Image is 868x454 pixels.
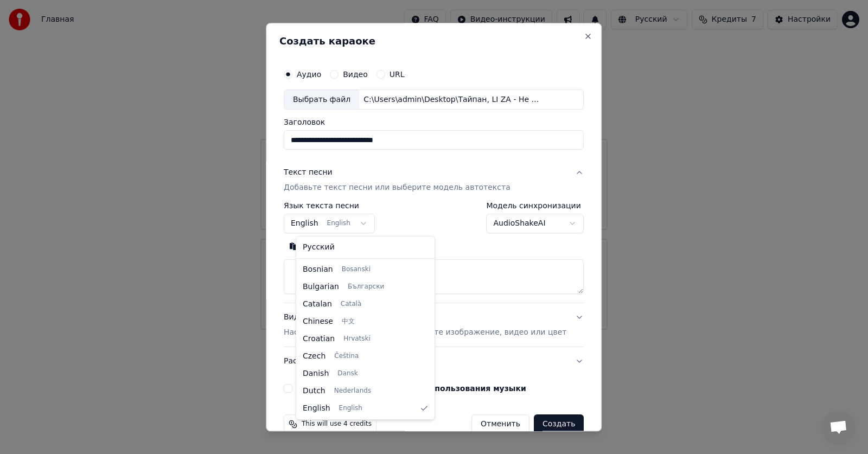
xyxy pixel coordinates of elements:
span: Czech [303,351,325,362]
span: Català [341,300,361,309]
span: Catalan [303,299,332,310]
span: English [303,403,330,414]
span: Hrvatski [343,335,371,343]
span: 中文 [342,317,355,326]
span: Danish [303,368,329,379]
span: Bosanski [342,265,371,274]
span: Dansk [337,369,358,378]
span: Čeština [334,352,359,361]
span: English [339,404,362,413]
span: Български [348,283,384,291]
span: Dutch [303,386,325,397]
span: Chinese [303,316,333,327]
span: Bulgarian [303,282,339,292]
span: Croatian [303,334,335,344]
span: Bosnian [303,264,333,275]
span: Nederlands [334,387,371,395]
span: Русский [303,242,335,253]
